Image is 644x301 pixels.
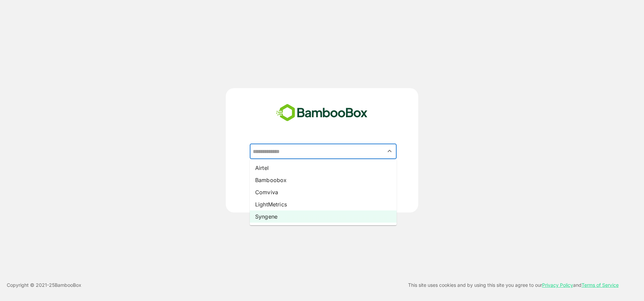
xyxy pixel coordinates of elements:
li: LightMetrics [250,198,397,210]
p: This site uses cookies and by using this site you agree to our and [408,281,619,289]
button: Close [385,147,394,156]
a: Privacy Policy [542,282,573,288]
li: Syngene [250,210,397,223]
li: Airtel [250,162,397,174]
a: Terms of Service [582,282,619,288]
img: bamboobox [272,102,371,124]
li: Comviva [250,186,397,198]
li: Bamboobox [250,174,397,186]
p: Copyright © 2021- 25 BambooBox [7,281,81,289]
